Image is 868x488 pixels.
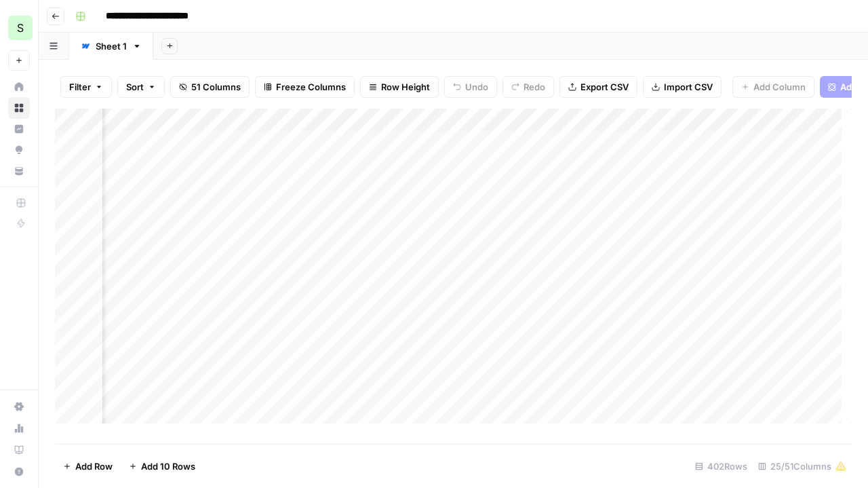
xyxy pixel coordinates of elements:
[8,76,30,98] a: Home
[8,139,30,161] a: Opportunities
[8,160,30,182] a: Your Data
[580,80,629,94] span: Export CSV
[69,33,153,60] a: Sheet 1
[8,396,30,417] a: Settings
[8,439,30,461] a: Learning Hub
[141,459,195,473] span: Add 10 Rows
[8,417,30,439] a: Usage
[96,39,127,53] div: Sheet 1
[117,76,165,98] button: Sort
[8,11,30,45] button: Workspace: SmartSurvey
[17,20,24,36] span: S
[502,76,554,98] button: Redo
[381,80,430,94] span: Row Height
[55,455,121,477] button: Add Row
[559,76,637,98] button: Export CSV
[465,80,488,94] span: Undo
[360,76,439,98] button: Row Height
[191,80,241,94] span: 51 Columns
[69,80,91,94] span: Filter
[255,76,355,98] button: Freeze Columns
[126,80,144,94] span: Sort
[753,455,852,477] div: 25/51 Columns
[690,455,753,477] div: 402 Rows
[75,459,113,473] span: Add Row
[524,80,545,94] span: Redo
[8,97,30,119] a: Browse
[121,455,203,477] button: Add 10 Rows
[753,80,806,94] span: Add Column
[276,80,346,94] span: Freeze Columns
[170,76,250,98] button: 51 Columns
[8,118,30,140] a: Insights
[444,76,497,98] button: Undo
[8,461,30,483] button: Help + Support
[732,76,814,98] button: Add Column
[643,76,722,98] button: Import CSV
[60,76,112,98] button: Filter
[664,80,713,94] span: Import CSV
